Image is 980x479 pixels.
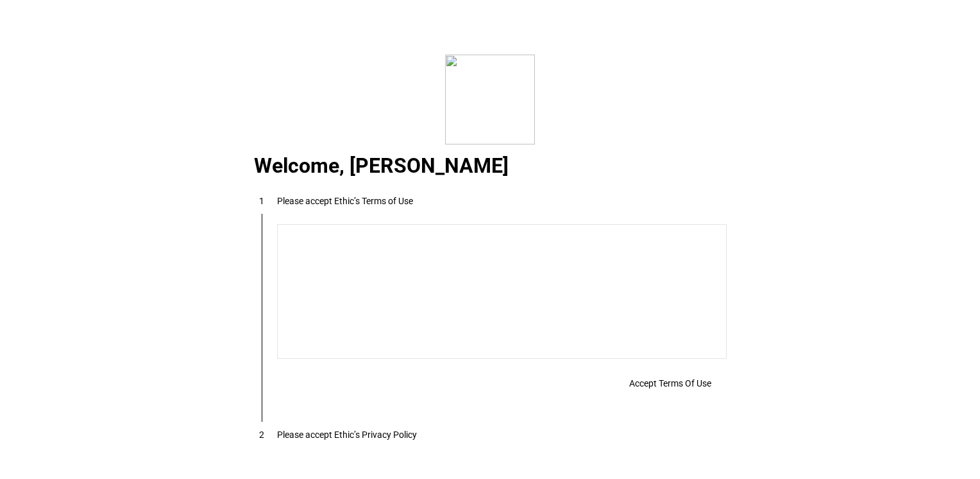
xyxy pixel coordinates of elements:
[239,159,742,175] div: Welcome, [PERSON_NAME]
[259,196,264,206] span: 1
[259,430,264,440] span: 2
[445,55,535,144] img: corporate.svg
[277,196,413,206] div: Please accept Ethic’s Terms of Use
[277,430,417,440] div: Please accept Ethic’s Privacy Policy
